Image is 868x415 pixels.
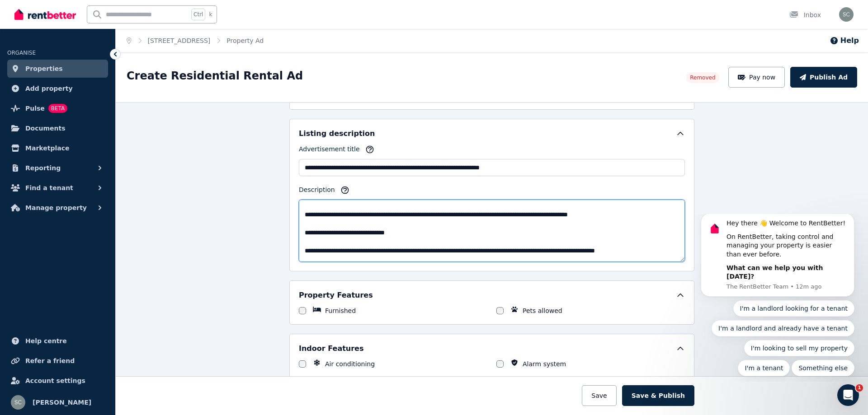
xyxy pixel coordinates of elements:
span: Add property [25,83,73,94]
span: 1 [856,384,863,392]
button: Quick reply: I'm a landlord looking for a tenant [46,86,168,103]
div: Quick reply options [14,86,167,162]
iframe: Intercom live chat [837,384,859,406]
button: Help [830,35,859,46]
span: Find a tenant [25,182,73,193]
img: Profile image for The RentBetter Team [20,7,35,22]
button: Quick reply: I'm a tenant [51,146,103,162]
button: Quick reply: I'm a landlord and already have a tenant [24,106,167,122]
a: Documents [7,119,108,137]
button: Quick reply: Something else [104,146,167,162]
span: Properties [25,63,63,74]
span: BETA [48,104,67,113]
a: PulseBETA [7,99,108,117]
h1: Create Residential Rental Ad [127,69,303,83]
button: Publish Ad [790,67,857,88]
b: What can we help you with [DATE]? [39,50,136,66]
img: Savia Calisto [11,395,25,410]
h5: Indoor Features [299,343,363,354]
div: Hey there 👋 Welcome to RentBetter! [39,5,160,14]
button: Save [582,385,616,406]
button: Pay now [728,67,785,88]
span: Marketplace [25,143,69,154]
a: Add property [7,79,108,98]
span: Ctrl [191,9,205,20]
div: On RentBetter, taking control and managing your property is easier than ever before. [39,19,160,45]
span: k [209,11,212,18]
div: Inbox [789,10,821,19]
span: Documents [25,123,66,134]
a: Account settings [7,372,108,390]
button: Reporting [7,159,108,177]
button: Quick reply: I'm looking to sell my property [57,126,167,142]
button: Save & Publish [622,385,694,406]
span: Refer a friend [25,355,75,366]
label: Furnished [325,306,356,315]
span: Help centre [25,336,67,346]
label: Description [299,185,335,198]
a: Property Ad [226,37,264,44]
label: Air conditioning [325,359,375,368]
span: Account settings [25,375,85,386]
a: Help centre [7,332,108,350]
a: [STREET_ADDRESS] [148,37,211,44]
h5: Property Features [299,290,373,301]
h5: Listing description [299,128,375,139]
label: Alarm system [523,359,566,368]
nav: Breadcrumb [116,29,274,52]
img: Savia Calisto [839,7,854,22]
label: Advertisement title [299,145,360,157]
button: Manage property [7,199,108,217]
span: Manage property [25,202,87,213]
span: Removed [690,74,715,81]
img: RentBetter [14,8,76,21]
a: Refer a friend [7,352,108,370]
button: Find a tenant [7,179,108,197]
div: Message content [39,5,160,67]
a: Marketplace [7,139,108,157]
span: Reporting [25,163,61,173]
span: Pulse [25,103,45,114]
iframe: Intercom notifications message [687,214,868,382]
label: Pets allowed [523,306,562,315]
span: [PERSON_NAME] [33,397,91,408]
span: ORGANISE [7,50,36,56]
a: Properties [7,60,108,78]
p: Message from The RentBetter Team, sent 12m ago [39,69,160,77]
